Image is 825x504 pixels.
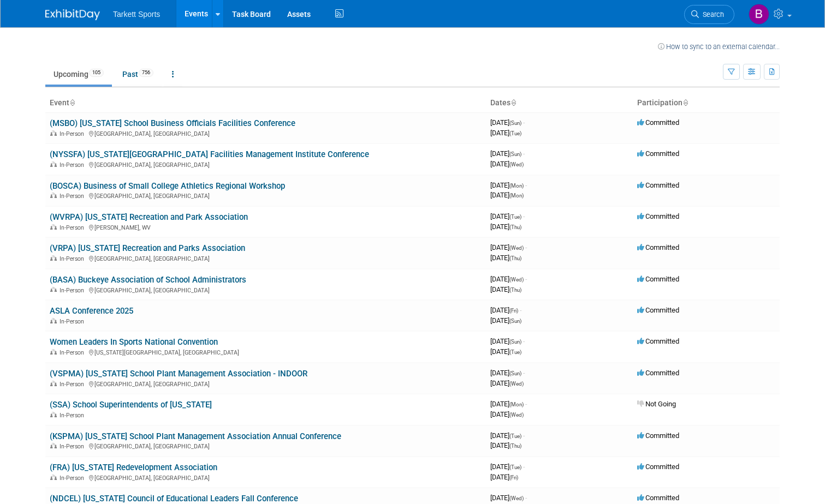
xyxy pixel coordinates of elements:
span: - [523,369,525,377]
span: - [523,337,525,345]
span: Search [699,10,724,19]
span: (Tue) [509,433,521,439]
span: Committed [637,149,679,158]
span: [DATE] [490,254,521,262]
span: Committed [637,337,679,345]
span: Committed [637,463,679,471]
span: (Sun) [509,318,521,324]
span: - [523,149,525,158]
span: (Wed) [509,245,524,251]
span: [DATE] [490,410,524,418]
span: - [523,212,525,220]
span: - [523,118,525,127]
span: (Sun) [509,370,521,376]
a: (VRPA) [US_STATE] Recreation and Parks Association [50,243,245,253]
span: Not Going [637,400,676,408]
span: (Mon) [509,183,524,189]
span: (Sun) [509,339,521,345]
span: In-Person [60,349,87,356]
span: [DATE] [490,191,524,199]
img: In-Person Event [50,287,57,292]
span: In-Person [60,287,87,294]
a: (BASA) Buckeye Association of School Administrators [50,275,246,285]
th: Dates [486,94,633,112]
span: [DATE] [490,275,527,283]
span: (Wed) [509,412,524,418]
a: (KSPMA) [US_STATE] School Plant Management Association Annual Conference [50,431,341,441]
span: [DATE] [490,337,525,345]
span: (Thu) [509,255,521,261]
a: ASLA Conference 2025 [50,306,133,316]
span: Committed [637,118,679,127]
a: (SSA) School Superintendents of [US_STATE] [50,400,212,410]
span: - [525,243,527,251]
span: [DATE] [490,473,518,481]
span: [DATE] [490,243,527,251]
div: [US_STATE][GEOGRAPHIC_DATA], [GEOGRAPHIC_DATA] [50,347,482,356]
span: [DATE] [490,369,525,377]
span: 756 [139,69,153,77]
span: [DATE] [490,149,525,158]
span: Committed [637,181,679,189]
span: - [520,306,521,314]
span: - [525,181,527,189]
span: Committed [637,494,679,502]
img: In-Person Event [50,224,57,230]
span: (Tue) [509,214,521,220]
span: - [525,400,527,408]
span: (Wed) [509,495,524,501]
span: (Thu) [509,287,521,293]
span: [DATE] [490,181,527,189]
th: Event [45,94,486,112]
span: Committed [637,243,679,251]
img: In-Person Event [50,161,57,167]
div: [GEOGRAPHIC_DATA], [GEOGRAPHIC_DATA] [50,254,482,262]
a: (NYSSFA) [US_STATE][GEOGRAPHIC_DATA] Facilities Management Institute Conference [50,149,369,159]
th: Participation [633,94,780,112]
span: [DATE] [490,212,525,220]
span: [DATE] [490,441,521,449]
div: [GEOGRAPHIC_DATA], [GEOGRAPHIC_DATA] [50,129,482,137]
div: [GEOGRAPHIC_DATA], [GEOGRAPHIC_DATA] [50,160,482,169]
span: (Wed) [509,277,524,283]
span: [DATE] [490,347,521,356]
span: In-Person [60,224,87,231]
a: Sort by Start Date [511,98,516,107]
span: In-Person [60,443,87,450]
a: (FRA) [US_STATE] Redevelopment Association [50,463,217,472]
a: Search [684,5,734,24]
span: - [523,463,525,471]
div: [GEOGRAPHIC_DATA], [GEOGRAPHIC_DATA] [50,441,482,450]
span: (Tue) [509,130,521,136]
span: (Tue) [509,464,521,470]
span: (Thu) [509,224,521,230]
span: (Fri) [509,475,518,481]
a: Upcoming105 [45,64,112,85]
span: [DATE] [490,129,521,137]
img: In-Person Event [50,130,57,136]
span: Committed [637,212,679,220]
span: In-Person [60,475,87,482]
div: [GEOGRAPHIC_DATA], [GEOGRAPHIC_DATA] [50,379,482,388]
div: [GEOGRAPHIC_DATA], [GEOGRAPHIC_DATA] [50,191,482,200]
span: Tarkett Sports [113,10,160,19]
a: How to sync to an external calendar... [658,43,780,51]
span: [DATE] [490,316,521,325]
span: In-Person [60,161,87,169]
span: (Sun) [509,120,521,126]
span: (Wed) [509,161,524,167]
span: [DATE] [490,463,525,471]
a: (NDCEL) [US_STATE] Council of Educational Leaders Fall Conference [50,494,298,503]
a: Women Leaders In Sports National Convention [50,337,218,347]
img: Bryson Hopper [749,4,769,25]
span: (Tue) [509,349,521,355]
span: [DATE] [490,400,527,408]
span: In-Person [60,130,87,137]
a: (MSBO) [US_STATE] School Business Officials Facilities Conference [50,118,295,128]
span: - [525,275,527,283]
img: In-Person Event [50,349,57,355]
span: In-Person [60,193,87,200]
span: (Fri) [509,308,518,314]
a: Sort by Event Name [69,98,75,107]
a: (VSPMA) [US_STATE] School Plant Management Association - INDOOR [50,369,307,379]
